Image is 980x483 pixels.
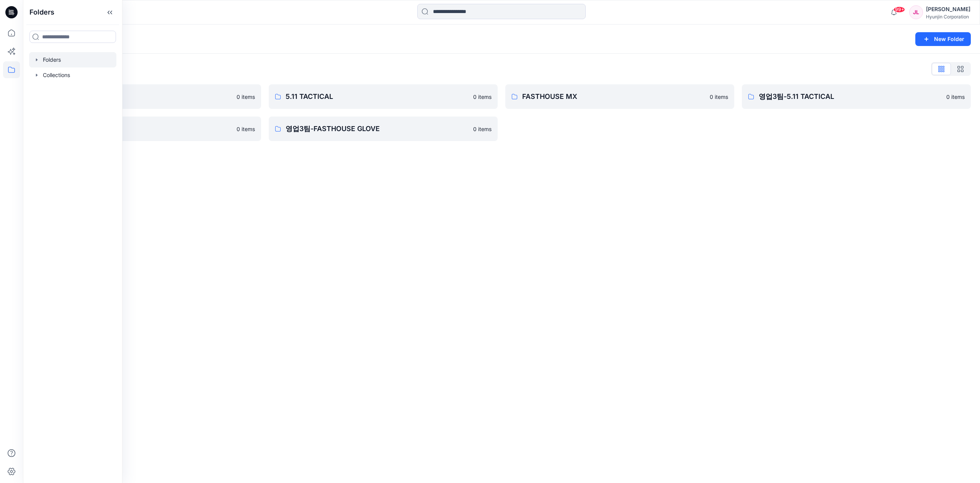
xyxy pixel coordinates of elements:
a: 영업3팀-FASTHOUSE0 items [32,117,261,141]
p: FASTHOUSE MX [522,91,705,102]
p: 5.11 TACTICAL [286,91,469,102]
a: 0-[PERSON_NAME]0 items [32,84,261,109]
p: 0-[PERSON_NAME] [49,91,232,102]
p: 0 items [237,125,255,133]
a: 영업3팀-FASTHOUSE GLOVE0 items [269,117,498,141]
a: FASTHOUSE MX0 items [505,84,734,109]
div: [PERSON_NAME] [926,5,970,14]
p: 영업3팀-FASTHOUSE GLOVE [286,123,469,134]
a: 영업3팀-5.11 TACTICAL0 items [742,84,971,109]
p: 0 items [237,93,255,101]
p: 0 items [473,125,492,133]
p: 0 items [946,93,965,101]
a: 5.11 TACTICAL0 items [269,84,498,109]
button: New Folder [915,32,971,46]
p: 0 items [473,93,492,101]
div: Hyunjin Corporation [926,14,970,20]
p: 영업3팀-FASTHOUSE [49,123,232,134]
p: 0 items [710,93,728,101]
p: 영업3팀-5.11 TACTICAL [759,91,942,102]
div: JL [909,5,923,19]
span: 99+ [893,7,905,13]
